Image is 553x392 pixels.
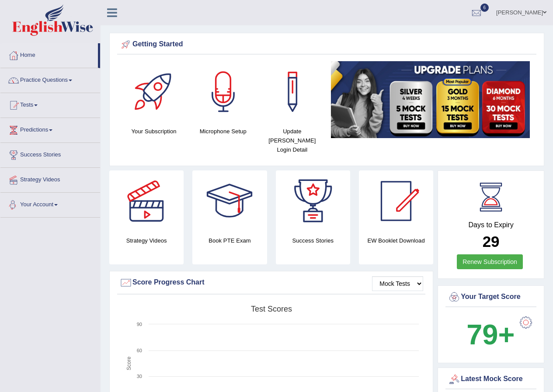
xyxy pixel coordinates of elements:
a: Strategy Videos [0,168,100,190]
h4: Update [PERSON_NAME] Login Detail [262,127,322,154]
b: 79+ [466,319,515,350]
img: small5.jpg [331,61,530,138]
text: 90 [137,322,142,327]
tspan: Test scores [251,305,292,313]
a: Home [0,43,98,65]
div: Getting Started [119,38,534,51]
h4: EW Booklet Download [359,236,433,245]
a: Predictions [0,118,100,140]
a: Practice Questions [0,68,100,90]
h4: Microphone Setup [193,127,253,136]
a: Renew Subscription [457,254,523,269]
h4: Book PTE Exam [192,236,267,245]
text: 30 [137,374,142,379]
h4: Strategy Videos [109,236,184,245]
a: Success Stories [0,143,100,165]
b: 29 [483,233,500,250]
h4: Success Stories [276,236,350,245]
h4: Days to Expiry [448,221,534,229]
span: 6 [480,3,489,12]
tspan: Score [126,357,132,371]
a: Tests [0,93,100,115]
div: Your Target Score [448,291,534,304]
div: Latest Mock Score [448,373,534,386]
text: 60 [137,348,142,353]
a: Your Account [0,193,100,215]
div: Score Progress Chart [119,276,423,289]
h4: Your Subscription [124,127,184,136]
